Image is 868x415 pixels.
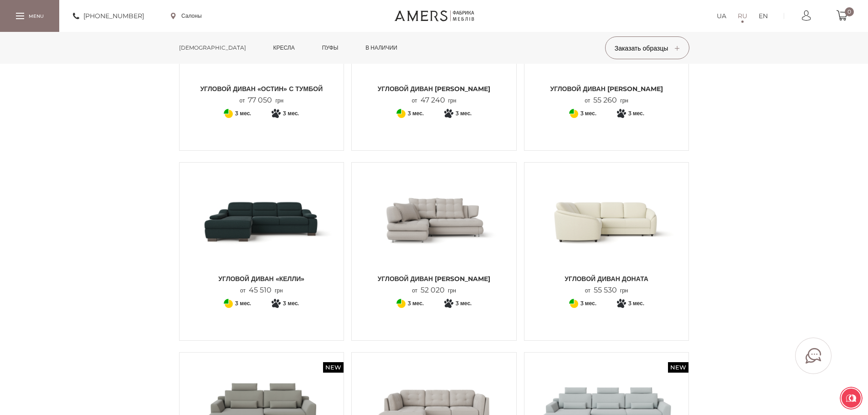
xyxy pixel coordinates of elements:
[456,298,472,309] span: 3 мес.
[186,169,337,295] a: Угловой диван «КЕЛЛИ» Угловой диван «КЕЛЛИ» Угловой диван «КЕЛЛИ» от45 510грн
[531,84,682,93] span: Угловой Диван [PERSON_NAME]
[283,108,299,119] span: 3 мес.
[531,274,682,283] span: Угловой диван Доната
[186,84,337,93] span: Угловой диван «ОСТИН» с тумбой
[585,96,628,105] p: от грн
[580,298,596,309] span: 3 мес.
[315,32,345,64] a: Пуфы
[605,36,689,59] button: Заказать образцы
[738,10,747,21] a: RU
[267,32,302,64] a: Кресла
[171,12,202,20] a: Салоны
[73,10,144,21] a: [PHONE_NUMBER]
[408,298,424,309] span: 3 мес.
[359,169,509,295] a: Угловой диван Николь Угловой диван Николь Угловой диван [PERSON_NAME] от52 020грн
[246,286,275,294] span: 45 510
[417,96,448,104] span: 47 240
[628,298,644,309] span: 3 мес.
[668,362,688,373] span: New
[590,96,620,104] span: 55 260
[408,108,424,119] span: 3 мес.
[845,7,854,16] span: 0
[240,286,283,295] p: от грн
[283,298,299,309] span: 3 мес.
[417,286,448,294] span: 52 020
[531,169,682,295] a: Угловой диван Доната Угловой диван Доната Угловой диван Доната от55 530грн
[717,10,726,21] a: UA
[580,108,596,119] span: 3 мес.
[359,84,509,93] span: Угловой Диван [PERSON_NAME]
[186,274,337,283] span: Угловой диван «КЕЛЛИ»
[456,108,472,119] span: 3 мес.
[359,274,509,283] span: Угловой диван [PERSON_NAME]
[585,286,628,295] p: от грн
[412,286,456,295] p: от грн
[628,108,644,119] span: 3 мес.
[240,96,284,105] p: от грн
[235,298,251,309] span: 3 мес.
[323,362,344,373] span: New
[235,108,251,119] span: 3 мес.
[591,286,620,294] span: 55 530
[412,96,457,105] p: от грн
[359,32,404,64] a: в наличии
[759,10,768,21] a: EN
[172,32,253,64] a: [DEMOGRAPHIC_DATA]
[245,96,275,104] span: 77 050
[615,44,680,52] span: Заказать образцы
